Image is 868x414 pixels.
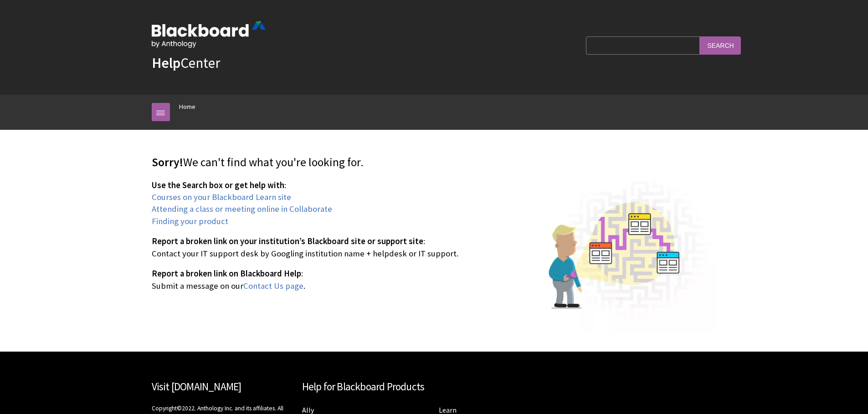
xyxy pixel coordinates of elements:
[179,101,195,112] a: Home
[152,21,266,48] img: Blackboard by Anthology
[700,36,741,54] input: Search
[152,268,301,279] span: Report a broken link on Blackboard Help
[152,268,717,291] p: : Submit a message on our .
[152,380,241,393] a: Visit [DOMAIN_NAME]
[152,54,220,72] a: HelpCenter
[152,154,717,171] p: We can't find what you're looking for.
[302,379,566,395] h2: Help for Blackboard Products
[152,236,423,246] span: Report a broken link on your institution’s Blackboard site or support site
[152,235,717,259] p: : Contact your IT support desk by Googling institution name + helpdesk or IT support.
[243,281,303,291] a: Contact Us page
[152,192,291,203] a: Courses on your Blackboard Learn site
[152,179,717,227] p: :
[152,54,180,72] strong: Help
[152,180,284,190] span: Use the Search box or get help with
[152,204,332,215] a: Attending a class or meeting online in Collaborate
[152,155,183,169] span: Sorry!
[152,216,228,227] a: Finding your product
